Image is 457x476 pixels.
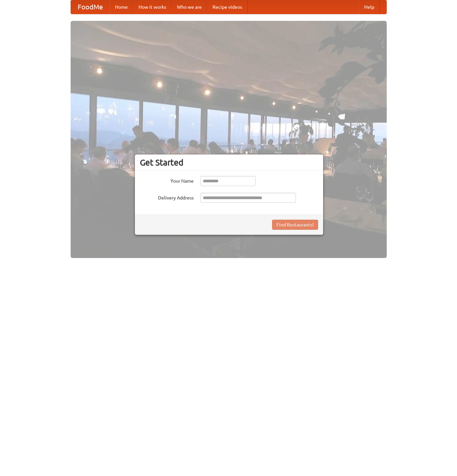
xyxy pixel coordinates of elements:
[359,0,380,14] a: Help
[140,157,318,168] h3: Get Started
[207,0,247,14] a: Recipe videos
[110,0,133,14] a: Home
[133,0,172,14] a: How it works
[272,220,318,230] button: Find Restaurants!
[140,193,194,201] label: Delivery Address
[172,0,207,14] a: Who we are
[140,176,194,184] label: Your Name
[71,0,110,14] a: FoodMe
